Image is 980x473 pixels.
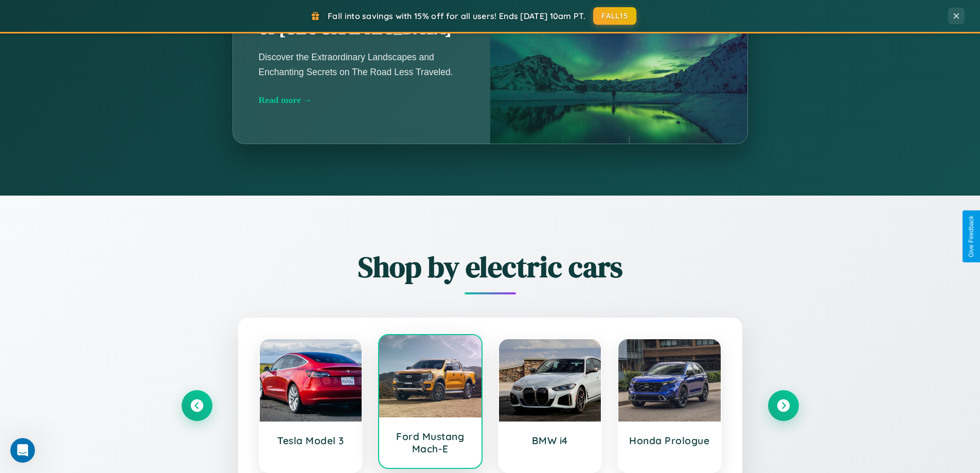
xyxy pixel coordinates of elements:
[968,216,975,257] div: Give Feedback
[509,434,591,447] h3: BMW i4
[593,7,636,25] button: FALL15
[182,247,799,287] h2: Shop by electric cars
[259,95,465,106] div: Read more →
[10,438,35,463] iframe: Intercom live chat
[629,434,710,447] h3: Honda Prologue
[259,50,465,79] p: Discover the Extraordinary Landscapes and Enchanting Secrets on The Road Less Traveled.
[389,430,471,455] h3: Ford Mustang Mach-E
[270,434,352,447] h3: Tesla Model 3
[328,11,585,21] span: Fall into savings with 15% off for all users! Ends [DATE] 10am PT.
